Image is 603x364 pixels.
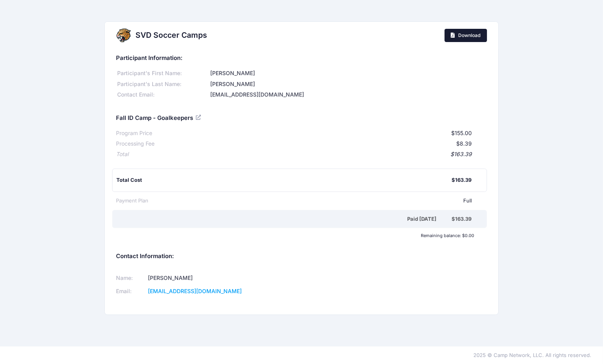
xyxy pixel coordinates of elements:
[116,176,452,184] div: Total Cost
[116,285,145,298] td: Email:
[148,197,472,205] div: Full
[118,215,452,223] div: Paid [DATE]
[116,253,487,260] h5: Contact Information:
[116,197,148,205] div: Payment Plan
[116,55,487,62] h5: Participant Information:
[145,272,291,285] td: [PERSON_NAME]
[459,32,481,38] span: Download
[209,80,487,88] div: [PERSON_NAME]
[116,115,202,122] h5: Fall ID Camp - Goalkeepers
[112,233,478,238] div: Remaining balance: $0.00
[116,272,145,285] td: Name:
[116,91,209,99] div: Contact Email:
[116,150,128,158] div: Total
[116,129,152,137] div: Program Price
[155,140,472,148] div: $8.39
[445,29,487,42] a: Download
[452,176,471,184] div: $163.39
[196,114,202,121] a: View Registration Details
[135,31,207,40] h2: SVD Soccer Camps
[128,150,472,158] div: $163.39
[116,80,209,88] div: Participant's Last Name:
[116,69,209,77] div: Participant's First Name:
[452,215,471,223] div: $163.39
[148,288,242,294] a: [EMAIL_ADDRESS][DOMAIN_NAME]
[473,352,591,358] span: 2025 © Camp Network, LLC. All rights reserved.
[209,91,487,99] div: [EMAIL_ADDRESS][DOMAIN_NAME]
[116,140,155,148] div: Processing Fee
[209,69,487,77] div: [PERSON_NAME]
[451,130,472,136] span: $155.00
